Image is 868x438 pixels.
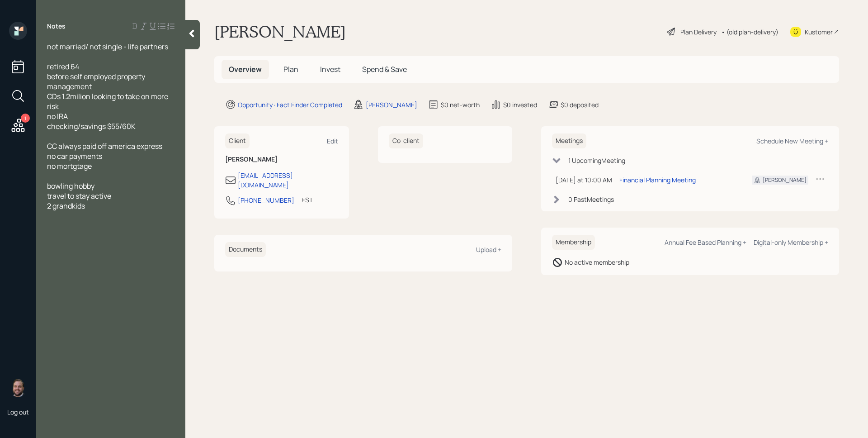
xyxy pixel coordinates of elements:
h6: Meetings [552,133,586,148]
div: No active membership [565,257,629,267]
div: Digital-only Membership + [754,238,828,247]
label: Notes [47,22,66,31]
span: not married/ not single - life partners [47,42,168,52]
div: 0 Past Meeting s [568,195,614,204]
h6: Documents [225,242,266,257]
div: Opportunity · Fact Finder Completed [238,100,342,109]
div: [PERSON_NAME] [763,176,807,184]
span: Overview [229,64,262,74]
h6: Co-client [389,133,423,148]
div: [DATE] at 10:00 AM [556,175,612,185]
div: [PHONE_NUMBER] [238,195,294,205]
div: 1 [21,114,30,123]
div: [EMAIL_ADDRESS][DOMAIN_NAME] [238,171,338,190]
img: james-distasi-headshot.png [9,379,27,397]
h6: Client [225,133,250,148]
span: Plan [283,64,298,74]
div: Schedule New Meeting + [756,137,828,145]
div: Annual Fee Based Planning + [665,238,746,247]
span: Invest [320,64,340,74]
span: retired 64 before self employed property management CDs 1.2milion looking to take on more risk no... [47,62,170,131]
span: Spend & Save [362,64,407,74]
h6: Membership [552,235,595,250]
div: [PERSON_NAME] [366,100,417,109]
div: Upload + [476,245,501,254]
div: Kustomer [805,27,833,37]
h1: [PERSON_NAME] [214,22,346,42]
span: CC always paid off america express no car payments no mortgtage [47,141,162,171]
div: EST [302,195,313,205]
div: $0 invested [503,100,537,109]
div: $0 deposited [561,100,599,109]
div: Log out [7,408,29,416]
span: bowling hobby travel to stay active 2 grandkids [47,181,111,211]
div: 1 Upcoming Meeting [568,156,625,165]
h6: [PERSON_NAME] [225,156,338,163]
div: Financial Planning Meeting [619,175,696,185]
div: Edit [327,137,338,145]
div: $0 net-worth [441,100,480,109]
div: Plan Delivery [680,27,717,37]
div: • (old plan-delivery) [721,27,778,37]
